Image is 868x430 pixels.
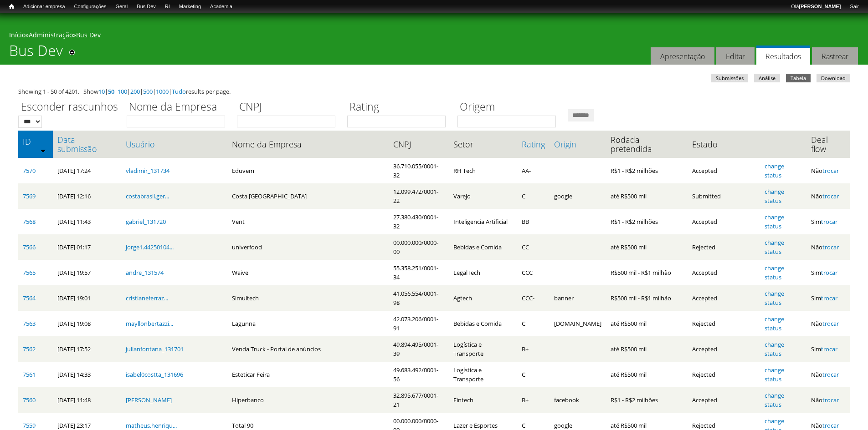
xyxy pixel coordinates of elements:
td: Logística e Transporte [449,362,517,387]
td: BB [517,209,550,234]
a: 1000 [156,87,169,96]
td: Não [806,158,850,183]
a: jorge1.44250104... [126,243,174,251]
a: 7569 [23,192,36,200]
td: univerfood [227,234,388,260]
td: Sim [806,285,850,311]
td: 49.683.492/0001-56 [389,362,449,387]
td: Accepted [688,260,760,285]
a: Análise [754,74,780,82]
td: Lagunna [227,311,388,336]
td: Não [806,387,850,413]
td: Vent [227,209,388,234]
a: Data submissão [57,135,117,153]
td: Não [806,183,850,209]
td: banner [550,285,606,311]
label: CNPJ [237,99,341,116]
td: até R$500 mil [606,311,688,336]
a: 7564 [23,294,36,302]
td: 36.710.055/0001-32 [389,158,449,183]
a: Olá[PERSON_NAME] [786,2,845,11]
td: Não [806,234,850,260]
th: CNPJ [389,131,449,158]
td: R$1 - R$2 milhões [606,387,688,413]
td: Bebidas e Comida [449,234,517,260]
td: Rejected [688,234,760,260]
td: Venda Truck - Portal de anúncios [227,336,388,362]
a: trocar [821,294,837,302]
a: 7568 [23,218,36,226]
a: change status [765,315,784,332]
td: Accepted [688,336,760,362]
a: change status [765,340,784,358]
td: até R$500 mil [606,336,688,362]
th: Deal flow [806,131,850,158]
a: 7565 [23,268,36,277]
td: 42.073.206/0001-91 [389,311,449,336]
td: 32.895.677/0001-21 [389,387,449,413]
td: Costa [GEOGRAPHIC_DATA] [227,183,388,209]
img: ordem crescente [40,147,46,153]
td: CC [517,234,550,260]
td: Sim [806,260,850,285]
td: B+ [517,336,550,362]
a: 7562 [23,345,36,353]
td: [DOMAIN_NAME] [550,311,606,336]
td: Não [806,362,850,387]
a: cristianeferraz... [126,294,168,302]
td: LegalTech [449,260,517,285]
th: Setor [449,131,517,158]
td: até R$500 mil [606,362,688,387]
a: Adicionar empresa [19,2,70,11]
a: trocar [821,345,837,353]
td: [DATE] 17:24 [53,158,121,183]
td: Inteligencia Artificial [449,209,517,234]
td: C [517,183,550,209]
td: Accepted [688,285,760,311]
td: [DATE] 11:48 [53,387,121,413]
a: 7561 [23,370,36,379]
td: Hiperbanco [227,387,388,413]
a: change status [765,238,784,256]
a: andre_131574 [126,268,164,277]
td: Accepted [688,158,760,183]
a: Rastrear [812,47,858,65]
a: change status [765,264,784,281]
a: Bus Dev [132,2,160,11]
a: change status [765,162,784,179]
td: C [517,362,550,387]
a: change status [765,289,784,307]
a: Usuário [126,140,223,149]
td: Bebidas e Comida [449,311,517,336]
td: R$1 - R$2 milhões [606,158,688,183]
td: facebook [550,387,606,413]
td: R$1 - R$2 milhões [606,209,688,234]
a: Administração [29,30,73,39]
a: Apresentação [651,47,714,65]
td: Submitted [688,183,760,209]
strong: [PERSON_NAME] [799,4,841,9]
th: Estado [688,131,760,158]
a: Submissões [711,74,748,82]
td: Agtech [449,285,517,311]
label: Origem [457,99,562,116]
a: Tabela [786,74,811,82]
a: change status [765,187,784,205]
a: 7560 [23,396,36,404]
a: Marketing [175,2,205,11]
label: Esconder rascunhos [18,99,121,116]
a: mayllonbertazzi... [126,319,173,328]
td: Sim [806,209,850,234]
td: [DATE] 19:08 [53,311,121,336]
td: Rejected [688,311,760,336]
td: 27.380.430/0001-32 [389,209,449,234]
td: [DATE] 12:16 [53,183,121,209]
label: Nome da Empresa [127,99,231,116]
a: Sair [845,2,863,11]
a: trocar [821,268,837,277]
a: 7566 [23,243,36,251]
td: [DATE] 19:57 [53,260,121,285]
a: Início [5,2,19,11]
a: Resultados [756,46,810,65]
th: Rodada pretendida [606,131,688,158]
